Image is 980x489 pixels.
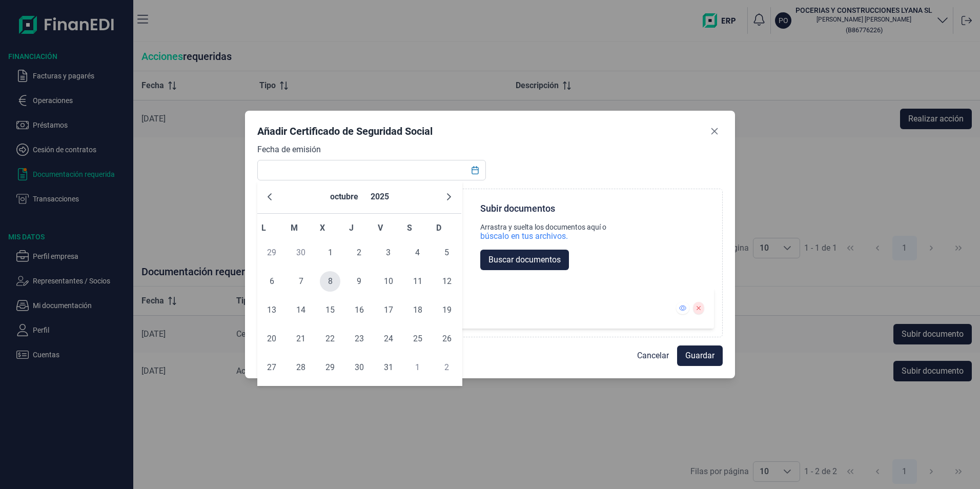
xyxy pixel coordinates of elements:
[378,223,383,233] span: V
[378,300,399,320] span: 17
[291,329,311,349] span: 21
[320,357,340,378] span: 29
[316,238,345,267] td: 01/10/2025
[403,324,432,353] td: 25/10/2025
[291,242,311,263] span: 30
[465,161,485,179] button: Choose Date
[488,254,561,266] span: Buscar documentos
[261,242,282,263] span: 29
[345,238,374,267] td: 02/10/2025
[480,231,568,241] div: búscalo en tus archivos.
[257,124,433,138] div: Añadir Certificado de Seguridad Social
[257,324,287,353] td: 20/10/2025
[345,296,374,324] td: 16/10/2025
[432,238,461,267] td: 05/10/2025
[349,271,370,292] span: 9
[432,353,461,382] td: 02/11/2025
[437,242,457,263] span: 5
[287,238,316,267] td: 30/09/2025
[407,357,428,378] span: 1
[261,357,282,378] span: 27
[345,353,374,382] td: 30/10/2025
[374,324,403,353] td: 24/10/2025
[291,300,311,320] span: 14
[257,267,287,296] td: 06/10/2025
[316,296,345,324] td: 15/10/2025
[257,353,287,382] td: 27/10/2025
[403,353,432,382] td: 01/11/2025
[637,350,669,362] span: Cancelar
[407,242,428,263] span: 4
[432,267,461,296] td: 12/10/2025
[326,185,362,209] button: Choose Month
[257,238,287,267] td: 29/09/2025
[291,223,298,233] span: M
[480,202,555,215] div: Subir documentos
[349,242,370,263] span: 2
[437,357,457,378] span: 2
[287,267,316,296] td: 07/10/2025
[407,329,428,349] span: 25
[629,345,677,366] button: Cancelar
[432,324,461,353] td: 26/10/2025
[345,267,374,296] td: 09/10/2025
[378,357,399,378] span: 31
[349,357,370,378] span: 30
[257,144,321,156] label: Fecha de emisión
[437,329,457,349] span: 26
[316,353,345,382] td: 29/10/2025
[480,250,569,270] button: Buscar documentos
[316,267,345,296] td: 08/10/2025
[436,223,441,233] span: D
[403,238,432,267] td: 04/10/2025
[257,180,462,386] div: Choose Date
[261,300,282,320] span: 13
[349,223,354,233] span: J
[437,300,457,320] span: 19
[685,350,714,362] span: Guardar
[374,353,403,382] td: 31/10/2025
[706,123,723,139] button: Close
[378,242,399,263] span: 3
[349,300,370,320] span: 16
[320,242,340,263] span: 1
[441,189,457,205] button: Next Month
[403,267,432,296] td: 11/10/2025
[378,271,399,292] span: 10
[366,185,393,209] button: Choose Year
[345,324,374,353] td: 23/10/2025
[407,223,412,233] span: S
[287,324,316,353] td: 21/10/2025
[407,300,428,320] span: 18
[316,324,345,353] td: 22/10/2025
[261,223,266,233] span: L
[320,271,340,292] span: 8
[257,296,287,324] td: 13/10/2025
[437,271,457,292] span: 12
[378,329,399,349] span: 24
[349,329,370,349] span: 23
[480,231,606,241] div: búscalo en tus archivos.
[320,329,340,349] span: 22
[320,300,340,320] span: 15
[287,353,316,382] td: 28/10/2025
[291,271,311,292] span: 7
[261,329,282,349] span: 20
[374,267,403,296] td: 10/10/2025
[403,296,432,324] td: 18/10/2025
[480,223,606,231] div: Arrastra y suelta los documentos aquí o
[261,189,278,205] button: Previous Month
[287,296,316,324] td: 14/10/2025
[374,238,403,267] td: 03/10/2025
[261,271,282,292] span: 6
[320,223,325,233] span: X
[677,345,723,366] button: Guardar
[291,357,311,378] span: 28
[432,296,461,324] td: 19/10/2025
[407,271,428,292] span: 11
[374,296,403,324] td: 17/10/2025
